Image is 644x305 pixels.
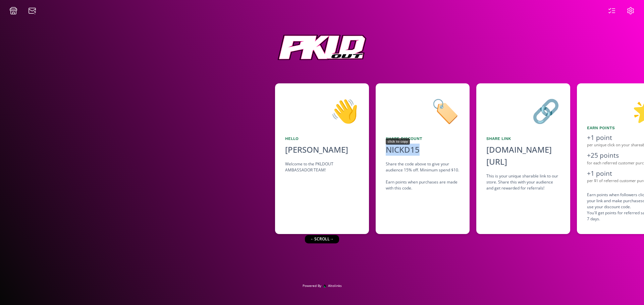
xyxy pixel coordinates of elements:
[285,93,359,128] div: 👋
[323,284,326,288] img: favicon-32x32.png
[486,136,560,142] div: Share Link
[305,235,339,243] div: ← scroll →
[486,93,560,128] div: 🔗
[303,283,321,288] span: Powered By
[386,93,460,128] div: 🏷️
[278,35,366,60] img: 5z4YxAWyZqa4
[328,283,342,288] span: Altolinks
[285,136,359,142] div: Hello
[486,144,560,168] div: [DOMAIN_NAME][URL]
[285,144,359,156] div: [PERSON_NAME]
[386,138,410,145] div: click to copy
[386,161,460,191] div: Share the code above to give your audience 15% off. Minimum spend $10. Earn points when purchases...
[386,136,460,142] div: Share Discount
[285,161,359,173] div: Welcome to the PKLDOUT AMBASSADOR TEAM!
[386,144,420,156] div: NICKD15
[486,173,560,191] div: This is your unique sharable link to our store. Share this with your audience and get rewarded fo...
